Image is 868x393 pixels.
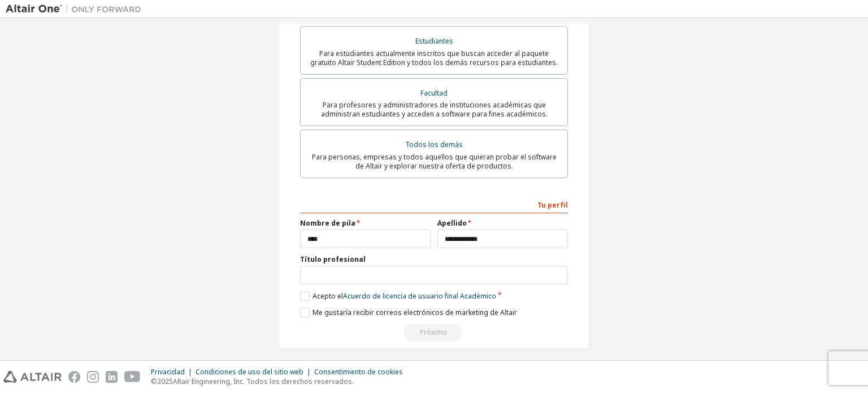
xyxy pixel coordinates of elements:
font: Tu perfil [537,200,568,210]
font: Estudiantes [415,36,453,46]
img: youtube.svg [124,371,141,383]
font: Consentimiento de cookies [314,367,403,377]
font: 2025 [157,377,173,386]
img: linkedin.svg [106,371,118,383]
font: Para profesores y administradores de instituciones académicas que administran estudiantes y acced... [321,100,548,119]
font: Acuerdo de licencia de usuario final [343,291,458,301]
font: © [151,377,157,386]
div: Read and acccept EULA to continue [300,324,568,341]
font: Condiciones de uso del sitio web [196,367,303,377]
img: altair_logo.svg [3,371,62,383]
font: Para personas, empresas y todos aquellos que quieran probar el software de Altair y explorar nues... [312,152,557,171]
font: Todos los demás [405,140,463,149]
font: Privacidad [151,367,185,377]
font: Facultad [420,88,448,98]
font: Apellido [437,218,467,228]
img: Altair Uno [6,3,147,15]
font: Título profesional [300,254,366,264]
font: Académico [460,291,496,301]
font: Me gustaría recibir correos electrónicos de marketing de Altair [313,308,517,317]
img: instagram.svg [87,371,99,383]
font: Acepto el [313,291,343,301]
font: Altair Engineering, Inc. Todos los derechos reservados. [173,377,354,386]
font: Nombre de pila [300,218,355,228]
img: facebook.svg [68,371,80,383]
font: Para estudiantes actualmente inscritos que buscan acceder al paquete gratuito Altair Student Edit... [310,49,558,67]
